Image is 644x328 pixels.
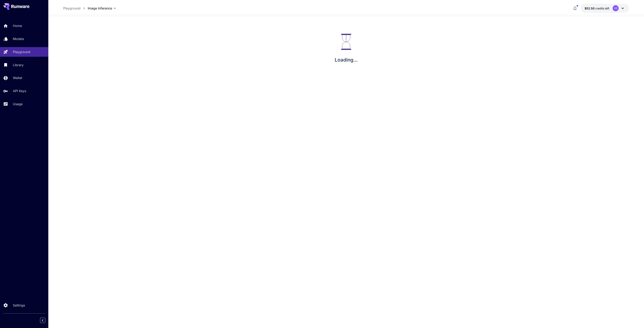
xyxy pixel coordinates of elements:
[13,102,23,106] p: Usage
[581,4,629,13] button: $52.50068VE
[63,6,80,11] a: Playground
[13,36,24,41] p: Models
[13,303,25,308] p: Settings
[63,6,88,11] nav: breadcrumb
[13,23,22,28] p: Home
[43,317,48,324] div: Collapse sidebar
[13,88,26,93] p: API Keys
[13,63,24,67] p: Library
[88,6,112,11] span: Image Inference
[613,5,619,11] div: VE
[13,49,30,54] p: Playground
[585,6,609,10] div: $52.50068
[13,75,22,80] p: Wallet
[40,318,45,323] button: Collapse sidebar
[585,7,595,10] span: $52.50
[335,56,358,64] p: Loading...
[595,7,609,10] span: credits left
